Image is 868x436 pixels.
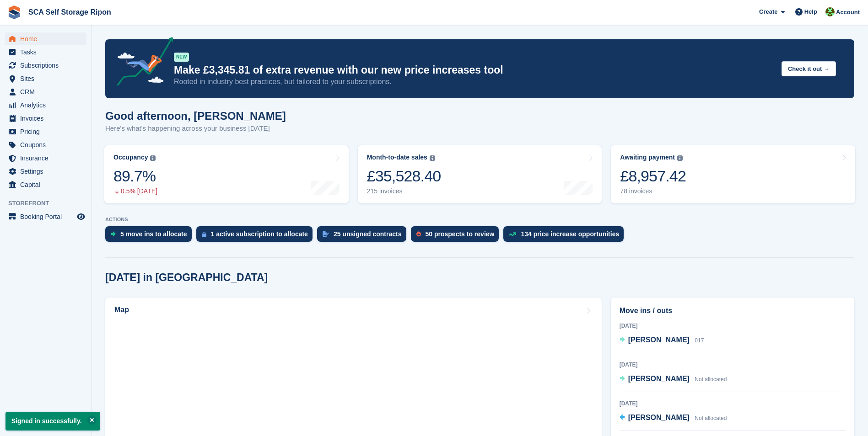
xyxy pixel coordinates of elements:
[211,230,308,238] div: 1 active subscription to allocate
[113,167,157,186] div: 89.7%
[695,376,727,383] span: Not allocated
[367,154,427,161] div: Month-to-date sales
[620,412,727,424] a: [PERSON_NAME] Not allocated
[5,125,86,138] a: menu
[5,46,86,58] a: menu
[104,145,349,203] a: Occupancy 89.7% 0.5% [DATE]
[620,361,846,369] div: [DATE]
[20,112,75,125] span: Invoices
[5,99,86,112] a: menu
[620,335,704,346] a: [PERSON_NAME] 017
[323,231,329,237] img: contract_signature_icon-13c848040528278c33f63329250d36e43548de30e8caae1d1a13099fd9432cc5.svg
[836,8,860,17] span: Account
[7,5,21,19] img: stora-icon-8386f47178a22dfd0bd8f6a31ec36ba5ce8667c1dd55bd0f319d3a0aa187defe.svg
[20,138,75,151] span: Coupons
[8,199,91,208] span: Storefront
[20,210,75,223] span: Booking Portal
[20,125,75,138] span: Pricing
[5,210,86,223] a: menu
[5,178,86,191] a: menu
[677,155,683,161] img: icon-info-grey-7440780725fd019a000dd9b08b2336e03edf1995a4989e88bcd33f0948082b44.svg
[628,336,690,344] span: [PERSON_NAME]
[5,412,100,431] p: Signed in successfully.
[620,305,846,316] h2: Move ins / outs
[105,123,286,134] p: Here's what's happening across your business [DATE]
[174,77,774,87] p: Rooted in industry best practices, but tailored to your subscriptions.
[111,231,116,237] img: move_ins_to_allocate_icon-fdf77a2bb77ea45bf5b3d319d69a93e2d87916cf1d5bf7949dd705db3b84f3ca.svg
[174,64,774,77] p: Make £3,345.81 of extra revenue with our new price increases tool
[202,231,206,237] img: active_subscription_to_allocate_icon-d502201f5373d7db506a760aba3b589e785aa758c864c3986d89f69b8ff3...
[196,226,317,246] a: 1 active subscription to allocate
[105,226,196,246] a: 5 move ins to allocate
[628,414,690,421] span: [PERSON_NAME]
[426,230,495,238] div: 50 prospects to review
[509,232,516,236] img: price_increase_opportunities-93ffe204e8149a01c8c9dc8f82e8f89637d9d84a8eef4429ea346261dce0b2c0.svg
[620,187,686,195] div: 78 invoices
[620,167,686,186] div: £8,957.42
[20,85,75,98] span: CRM
[620,373,727,385] a: [PERSON_NAME] Not allocated
[114,306,129,314] h2: Map
[20,32,75,45] span: Home
[105,217,854,223] p: ACTIONS
[20,72,75,85] span: Sites
[611,145,855,203] a: Awaiting payment £8,957.42 78 invoices
[113,187,157,195] div: 0.5% [DATE]
[521,230,619,238] div: 134 price increase opportunities
[20,152,75,165] span: Insurance
[120,230,187,238] div: 5 move ins to allocate
[5,59,86,72] a: menu
[5,152,86,165] a: menu
[5,72,86,85] a: menu
[20,46,75,58] span: Tasks
[5,165,86,178] a: menu
[174,53,189,62] div: NEW
[5,85,86,98] a: menu
[367,187,441,195] div: 215 invoices
[759,7,777,16] span: Create
[334,230,402,238] div: 25 unsigned contracts
[5,138,86,151] a: menu
[317,226,411,246] a: 25 unsigned contracts
[150,155,156,161] img: icon-info-grey-7440780725fd019a000dd9b08b2336e03edf1995a4989e88bcd33f0948082b44.svg
[416,231,421,237] img: prospect-51fa495bee0391a8d652442698ab0144808aea92771e9ea1ae160a38d050c398.svg
[105,110,286,122] h1: Good afternoon, [PERSON_NAME]
[620,322,846,330] div: [DATE]
[25,5,115,20] a: SCA Self Storage Ripon
[5,112,86,125] a: menu
[503,226,628,246] a: 134 price increase opportunities
[430,155,435,161] img: icon-info-grey-7440780725fd019a000dd9b08b2336e03edf1995a4989e88bcd33f0948082b44.svg
[20,178,75,191] span: Capital
[367,167,441,186] div: £35,528.40
[109,37,173,89] img: price-adjustments-announcement-icon-8257ccfd72463d97f412b2fc003d46551f7dbcb40ab6d574587a9cd5c0d94...
[20,59,75,72] span: Subscriptions
[620,154,675,161] div: Awaiting payment
[825,7,835,16] img: Kelly Neesham
[113,154,148,161] div: Occupancy
[620,399,846,408] div: [DATE]
[782,61,836,76] button: Check it out →
[804,7,817,16] span: Help
[695,337,704,344] span: 017
[411,226,504,246] a: 50 prospects to review
[695,415,727,421] span: Not allocated
[105,271,268,284] h2: [DATE] in [GEOGRAPHIC_DATA]
[20,99,75,112] span: Analytics
[20,165,75,178] span: Settings
[358,145,602,203] a: Month-to-date sales £35,528.40 215 invoices
[75,211,86,222] a: Preview store
[628,375,690,383] span: [PERSON_NAME]
[5,32,86,45] a: menu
